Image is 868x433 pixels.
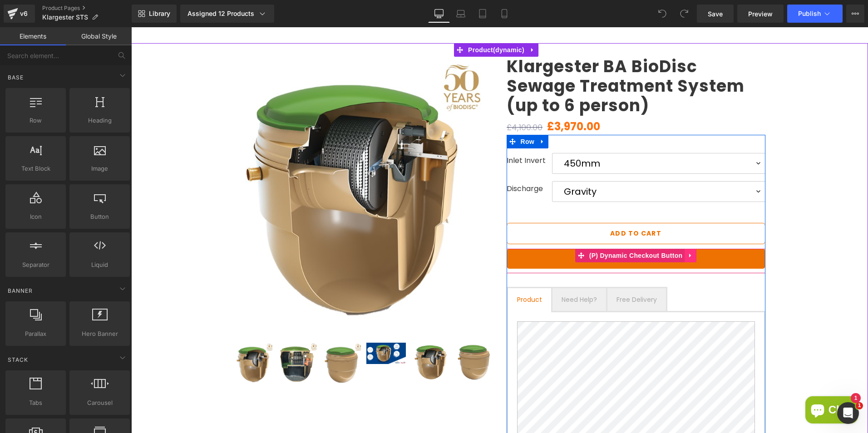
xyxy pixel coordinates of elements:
[787,5,843,23] button: Publish
[472,5,493,23] a: Tablet
[798,10,821,17] span: Publish
[653,5,671,23] button: Undo
[42,5,132,12] a: Product Pages
[42,14,88,21] span: Klargester STS
[323,315,363,355] img: Klargester BA BioDisc Sewage Treatment System (up to 6 person)
[737,5,784,23] a: Preview
[375,196,634,217] button: Add To Cart
[485,267,526,277] div: Free Delivery
[7,73,25,82] span: Base
[375,130,421,154] label: Inlet Invert
[479,202,530,211] span: Add To Cart
[671,369,730,399] inbox-online-store-chat: Shopify online store chat
[8,398,63,408] span: Tabs
[837,402,859,424] iframe: Intercom live chat
[7,355,29,364] span: Stack
[72,164,127,173] span: Image
[7,286,34,295] span: Banner
[8,260,63,270] span: Separator
[748,9,773,19] span: Preview
[387,108,405,121] span: Row
[72,329,127,339] span: Hero Banner
[375,94,411,106] span: £4,100.00
[386,267,411,277] div: Product
[4,5,35,23] a: v6
[450,5,472,23] a: Laptop
[456,221,554,235] span: (P) Dynamic Checkout Button
[675,5,693,23] button: Redo
[72,212,127,221] span: Button
[428,5,450,23] a: Desktop
[375,158,421,182] label: Discharge
[416,91,469,108] span: £3,970.00
[132,5,177,23] a: New Library
[430,267,466,277] div: Need Help?
[8,329,63,339] span: Parallax
[708,9,723,19] span: Save
[72,398,127,408] span: Carousel
[279,315,319,355] img: Klargester BA BioDisc Sewage Treatment System (up to 6 person)
[149,10,170,18] span: Library
[846,5,864,23] button: More
[395,16,407,30] a: Expand / Collapse
[8,164,63,173] span: Text Block
[856,402,863,409] span: 1
[187,9,267,18] div: Assigned 12 Products
[493,5,515,23] a: Mobile
[72,116,127,125] span: Heading
[8,116,63,125] span: Row
[235,315,275,337] img: Klargester BA BioDisc Sewage Treatment System (up to 6 person)
[66,27,132,45] a: Global Style
[8,212,63,221] span: Icon
[18,8,30,20] div: v6
[335,16,395,30] span: Product
[405,108,417,121] a: Expand / Collapse
[72,260,127,270] span: Liquid
[103,30,362,308] img: Klargester BA BioDisc Sewage Treatment System (up to 6 person)
[104,315,143,358] img: Klargester BA BioDisc Sewage Treatment System (up to 6 person)
[148,315,187,356] img: Klargester BA BioDisc Sewage Treatment System (up to 6 person)
[192,315,231,357] img: Klargester BA BioDisc Sewage Treatment System (up to 6 person)
[553,221,565,235] a: Expand / Collapse
[375,30,634,89] a: Klargester BA BioDisc Sewage Treatment System (up to 6 person)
